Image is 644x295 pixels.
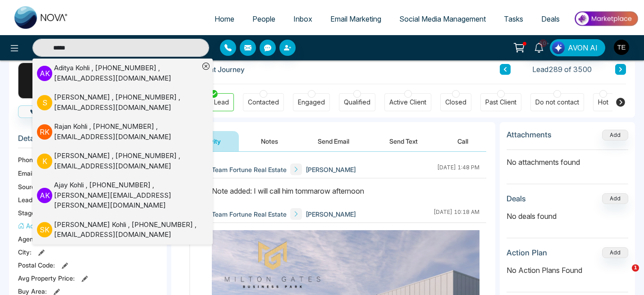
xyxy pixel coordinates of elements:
span: Lead Type: [18,195,50,204]
img: User Avatar [614,40,629,55]
span: Home [215,14,234,23]
div: Qualified [344,98,370,107]
div: Aditya Kohli , [PHONE_NUMBER] , [EMAIL_ADDRESS][DOMAIN_NAME] [54,63,199,83]
span: Lead 289 of 3500 [532,64,592,75]
span: City : [18,247,32,257]
a: Home [206,10,243,27]
span: Email: [18,168,35,178]
div: Do not contact [535,98,579,107]
span: Tasks [504,14,523,23]
div: New Lead [199,98,229,107]
span: Team Fortune Real Estate [212,165,287,174]
span: Inbox [293,14,312,23]
div: Engaged [298,98,325,107]
a: Social Media Management [390,10,495,27]
button: Add [602,130,628,141]
span: Phone: [18,155,38,164]
span: Stage: [18,208,37,218]
div: [PERSON_NAME] Kohli , [PHONE_NUMBER] , [EMAIL_ADDRESS][DOMAIN_NAME] [54,220,199,240]
button: Send Text [371,131,436,151]
p: No Action Plans Found [507,265,628,276]
div: Active Client [389,98,426,107]
span: Postal Code : [18,260,55,270]
p: S [37,95,52,110]
span: Add [602,131,628,138]
div: [PERSON_NAME] , [PHONE_NUMBER] , [EMAIL_ADDRESS][DOMAIN_NAME] [54,92,199,113]
span: Agent: [18,234,37,244]
div: [DATE] 1:48 PM [437,163,480,175]
img: Nova CRM Logo [14,6,69,29]
span: [PERSON_NAME] [306,165,356,174]
span: Deals [541,14,560,23]
a: Tasks [495,10,532,27]
span: [PERSON_NAME] [306,209,356,219]
button: Add [602,193,628,204]
p: A K [37,188,52,203]
div: Contacted [248,98,279,107]
button: Call [439,131,486,151]
p: No deals found [507,211,628,222]
p: R K [37,124,52,140]
span: AVON AI [568,42,598,53]
p: S K [37,222,52,237]
h3: Deals [507,194,526,203]
button: Notes [243,131,296,151]
div: [PERSON_NAME] , [PHONE_NUMBER] , [EMAIL_ADDRESS][DOMAIN_NAME] [54,151,199,171]
span: 10+ [539,39,547,47]
span: 1 [632,264,639,272]
img: Market-place.gif [573,9,639,29]
div: Past Client [485,98,516,107]
iframe: Intercom live chat [613,264,635,286]
span: People [252,14,275,23]
span: Avg Property Price : [18,273,75,283]
div: Closed [445,98,466,107]
div: Ajay Kohli , [PHONE_NUMBER] , [PERSON_NAME][EMAIL_ADDRESS][PERSON_NAME][DOMAIN_NAME] [54,180,199,211]
h3: Details [18,134,158,148]
button: Add Address [18,221,65,231]
button: AVON AI [550,39,605,56]
span: Social Media Management [399,14,486,23]
a: Deals [532,10,569,27]
p: No attachments found [507,150,628,168]
h3: Action Plan [507,248,547,257]
h3: Attachments [507,130,552,139]
a: Inbox [284,10,321,27]
button: Add [602,247,628,258]
div: Hot [598,98,608,107]
a: Email Marketing [321,10,390,27]
a: People [243,10,284,27]
div: I [18,63,54,99]
button: Send Email [300,131,367,151]
span: Source: [18,182,41,191]
span: Email Marketing [330,14,381,23]
p: K [37,154,52,169]
div: [DATE] 10:18 AM [434,208,480,220]
button: Call [18,105,62,118]
span: Team Fortune Real Estate [212,209,287,219]
p: A K [37,66,52,81]
a: 10+ [528,39,550,55]
div: Rajan Kohli , [PHONE_NUMBER] , [EMAIL_ADDRESS][DOMAIN_NAME] [54,122,199,142]
img: Lead Flow [552,41,565,54]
